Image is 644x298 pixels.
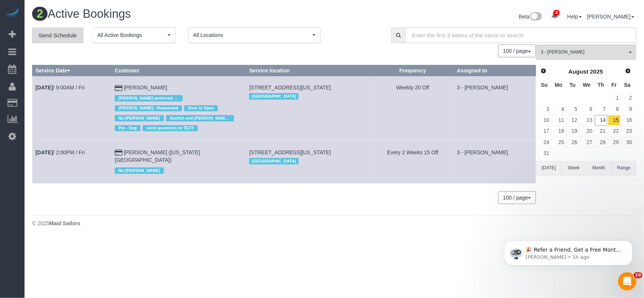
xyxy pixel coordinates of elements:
[246,65,372,76] th: Service location
[608,115,621,125] a: 15
[249,156,368,166] div: Location
[249,93,299,99] span: [GEOGRAPHIC_DATA]
[32,65,112,76] th: Service Date
[587,161,612,175] button: Month
[35,149,85,155] a: [DATE]/ 2:00PM / Fri
[184,105,218,111] span: Door is Open
[561,161,586,175] button: Week
[608,137,621,147] a: 29
[538,148,551,158] a: 31
[579,104,594,114] a: 6
[32,141,112,183] td: Schedule date
[188,28,320,43] button: All Locations
[35,84,85,91] a: [DATE]/ 9:00AM / Fri
[587,14,635,20] a: [PERSON_NAME]
[590,68,603,75] span: 2025
[612,161,636,175] button: Range
[618,272,636,290] iframe: Intercom live chat
[115,125,140,131] span: Pet - Dog
[124,84,167,91] a: [PERSON_NAME]
[536,45,636,56] ol: All Teams
[553,10,560,16] span: 8
[621,93,634,103] a: 2
[115,95,183,101] span: [PERSON_NAME] preferred - Mondays
[249,84,331,91] span: [STREET_ADDRESS][US_STATE]
[538,66,549,77] a: Prev
[536,45,636,60] button: 3 - [PERSON_NAME]
[32,28,83,43] a: Send Schedule
[567,137,579,147] a: 26
[519,14,542,20] a: Beta
[405,28,636,43] input: Enter the first 3 letters of the name to search
[541,68,547,74] span: Prev
[552,115,565,125] a: 11
[97,31,166,39] span: All Active Bookings
[567,115,579,125] a: 12
[595,115,607,125] a: 14
[621,126,634,137] a: 23
[608,126,621,137] a: 22
[608,93,621,103] a: 1
[570,82,576,88] span: Tuesday
[538,115,551,125] a: 10
[595,104,607,114] a: 7
[498,45,536,57] button: 100 / page
[621,137,634,147] a: 30
[625,68,631,74] span: Next
[567,104,579,114] a: 5
[536,161,561,175] button: [DATE]
[5,8,20,18] img: Automaid Logo
[246,76,372,141] td: Service location
[92,28,176,43] button: All Active Bookings
[49,220,80,226] strong: Maid Sailors
[547,8,562,24] a: 8
[595,137,607,147] a: 28
[579,126,594,137] a: 20
[567,14,582,20] a: Help
[612,82,617,88] span: Friday
[372,141,454,183] td: Frequency
[115,105,182,111] span: [PERSON_NAME] - Requested
[35,84,53,91] b: [DATE]
[623,66,633,77] a: Next
[32,220,636,227] div: © 2025
[608,104,621,114] a: 8
[569,68,589,75] span: August
[634,272,642,278] span: 10
[32,76,112,141] td: Schedule date
[499,191,536,204] nav: Pagination navigation
[583,82,591,88] span: Wednesday
[32,7,48,21] span: 2
[555,82,562,88] span: Monday
[112,141,246,183] td: Customer
[115,150,122,155] i: Credit Card Payment
[249,91,368,101] div: Location
[115,149,200,163] a: [PERSON_NAME] ([US_STATE][GEOGRAPHIC_DATA])
[249,158,299,164] span: [GEOGRAPHIC_DATA]
[166,115,234,121] span: Noufoh and [PERSON_NAME] requested
[552,104,565,114] a: 4
[454,76,536,141] td: Assigned to
[143,125,197,131] span: send questions to TEXT
[624,82,631,88] span: Saturday
[193,31,311,39] span: All Locations
[579,137,594,147] a: 27
[538,137,551,147] a: 24
[454,65,536,76] th: Assigned to
[552,137,565,147] a: 25
[541,82,548,88] span: Sunday
[115,115,164,121] span: No [PERSON_NAME]
[595,126,607,137] a: 21
[246,141,372,183] td: Service location
[499,45,536,57] nav: Pagination navigation
[552,126,565,137] a: 18
[498,191,536,204] button: 100 / page
[538,126,551,137] a: 17
[621,115,634,125] a: 16
[567,126,579,137] a: 19
[112,65,246,76] th: Customer
[372,76,454,141] td: Frequency
[579,115,594,125] a: 13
